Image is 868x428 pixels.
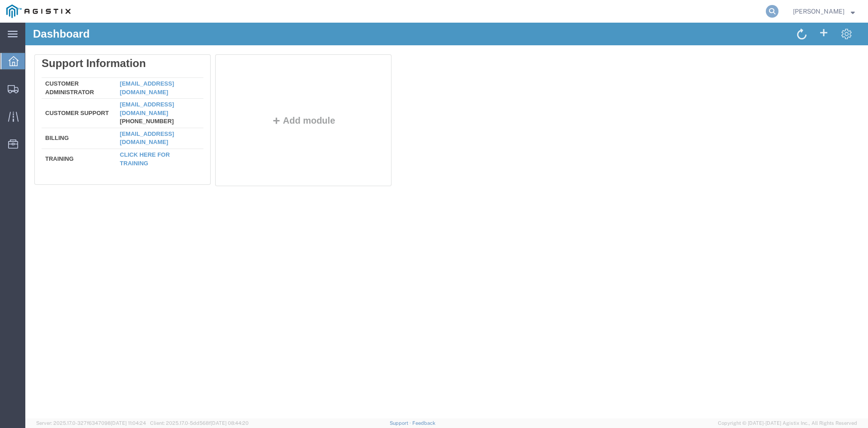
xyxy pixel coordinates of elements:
a: Feedback [412,420,435,426]
a: [EMAIL_ADDRESS][DOMAIN_NAME] [94,78,149,94]
span: [DATE] 11:04:24 [111,420,146,426]
span: [DATE] 08:44:20 [211,420,249,426]
span: Copyright © [DATE]-[DATE] Agistix Inc., All Rights Reserved [718,419,857,427]
td: Billing [16,105,91,126]
a: [EMAIL_ADDRESS][DOMAIN_NAME] [94,108,149,123]
a: [EMAIL_ADDRESS][DOMAIN_NAME] [94,58,149,73]
span: Server: 2025.17.0-327f6347098 [36,420,146,426]
a: Click here for training [94,129,145,144]
td: [PHONE_NUMBER] [91,76,178,106]
img: logo [6,5,71,18]
button: [PERSON_NAME] [793,6,855,17]
span: Client: 2025.17.0-5dd568f [150,420,249,426]
td: Customer Support [16,76,91,106]
span: Jorge Hinojosa [793,6,844,16]
iframe: FS Legacy Container [25,23,868,418]
td: Training [16,126,91,145]
button: Add module [244,93,313,103]
a: Support [390,420,412,426]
